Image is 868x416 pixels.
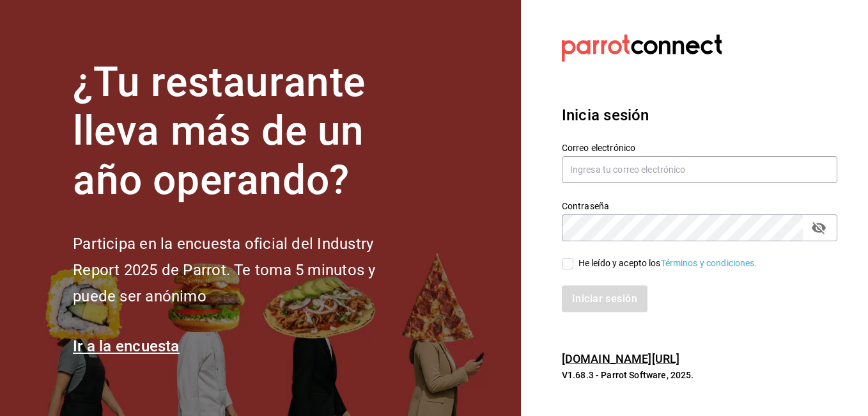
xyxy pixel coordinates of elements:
[73,337,180,355] a: Ir a la encuesta
[562,201,837,210] label: Contraseña
[562,143,837,152] label: Correo electrónico
[808,217,830,239] button: passwordField
[73,231,418,309] h2: Participa en la encuesta oficial del Industry Report 2025 de Parrot. Te toma 5 minutos y puede se...
[578,257,757,270] div: He leído y acepto los
[562,104,837,127] h3: Inicia sesión
[661,258,757,268] a: Términos y condiciones.
[562,352,679,365] a: [DOMAIN_NAME][URL]
[73,58,418,205] h1: ¿Tu restaurante lleva más de un año operando?
[562,369,837,381] p: V1.68.3 - Parrot Software, 2025.
[562,156,837,183] input: Ingresa tu correo electrónico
